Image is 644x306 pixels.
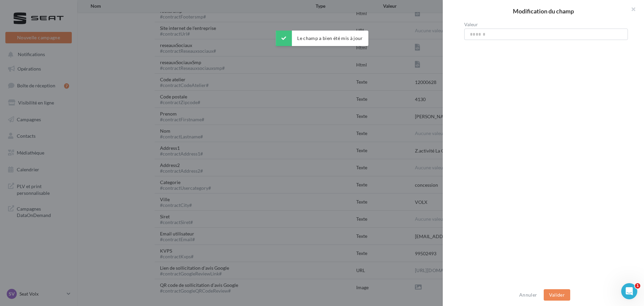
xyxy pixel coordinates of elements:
iframe: Intercom live chat [621,283,637,299]
span: 1 [635,283,640,289]
button: Valider [544,289,570,301]
label: Valeur [464,22,628,27]
div: Le champ a bien été mis à jour [276,31,368,46]
h2: Modification du champ [453,8,633,14]
button: Annuler [517,291,540,299]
